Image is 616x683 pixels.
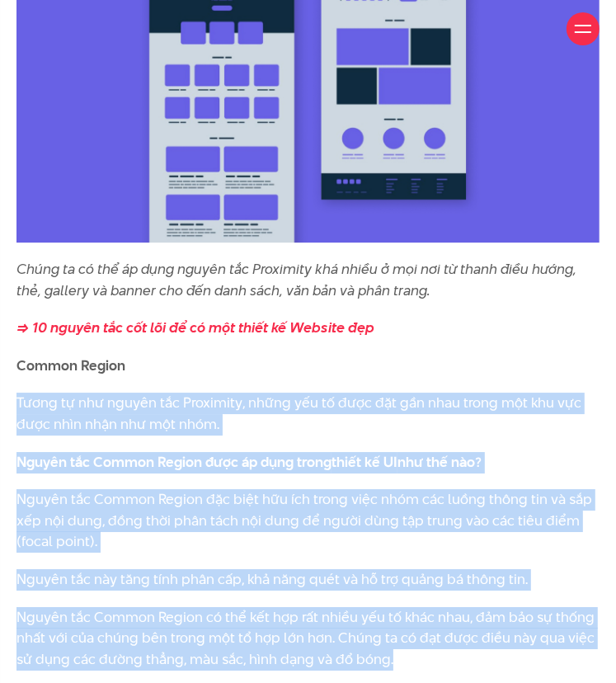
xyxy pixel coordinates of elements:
p: Nguyên tắc này tăng tính phân cấp, khả năng quét và hỗ trợ quảng bá thông tin. [16,569,600,591]
p: Nguyên tắc Common Region đặc biệt hữu ích trong việc nhóm các luồng thông tin và sắp xếp nội dung... [16,489,600,553]
a: => 10 nguyên tắc cốt lõi để có một thiết kế Website đẹp [16,318,374,337]
b: Nguyên tắc Common Region được áp dụng trong như thế nào? [16,452,482,472]
p: Tương tự như nguyên tắc Proximity, những yếu tố được đặt gần nhau trong một khu vực được nhìn nhậ... [16,393,600,435]
a: thiết kế UI [332,452,397,472]
p: Nguyên tắc Common Region có thể kết hợp rất nhiều yếu tố khác nhau, đảm bảo sự thống nhất với của... [16,607,600,671]
b: Common Region [16,356,125,375]
i: Chúng ta có thể áp dụng nguyên tắc Proximity khá nhiều ở mọi nơi từ thanh điều hướng, thẻ, galler... [16,259,576,300]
